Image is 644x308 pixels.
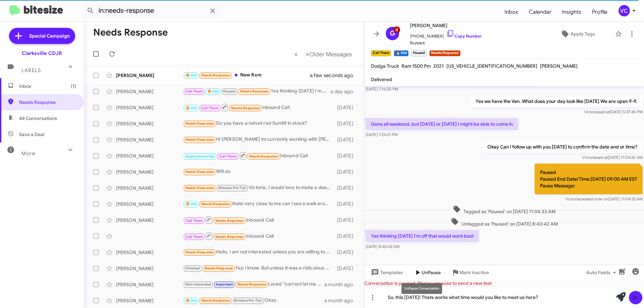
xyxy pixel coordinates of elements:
[185,186,214,190] span: Needs Response
[334,185,359,191] div: [DATE]
[201,202,230,206] span: Needs Response
[613,5,637,16] button: VC
[19,83,76,89] span: Inbox
[318,72,359,79] div: a few seconds ago
[334,169,359,175] div: [DATE]
[446,266,494,279] button: Mark Inactive
[571,28,595,40] span: Apply Tags
[215,235,244,239] span: Needs Response
[294,50,298,58] span: «
[185,137,214,142] span: Needs Response
[185,202,197,206] span: 🔥 Hot
[183,151,334,160] div: Inbound Call
[566,196,643,201] span: Victoria [DATE] 11:04:33 AM
[364,280,644,287] div: Conversation is paused. Please unpause to send a new text
[29,33,70,39] span: Special Campaign
[185,250,214,254] span: Needs Response
[366,86,398,91] span: [DATE] 7:16:20 PM
[584,109,643,114] span: Victoria [DATE] 5:37:46 PM
[371,50,391,56] small: Call Them
[249,154,278,159] span: Needs Response
[450,205,558,215] span: Tagged as 'Paused' on [DATE] 11:04:33 AM
[334,136,359,143] div: [DATE]
[410,40,482,46] span: Buyback
[185,282,211,287] span: Not-Interested
[183,103,334,112] div: Inbound Call
[433,63,444,69] span: 2021
[394,50,408,56] small: 🔥 Hot
[223,89,235,94] span: Paused
[309,51,352,58] span: Older Messages
[411,50,427,56] small: Paused
[215,219,244,223] span: Needs Response
[185,298,197,303] span: 🔥 Hot
[183,281,324,288] div: Loved “correct let me see what we can do.”
[218,186,246,190] span: Bitesize Pro-Tip!
[334,120,359,127] div: [DATE]
[587,2,613,22] a: Profile
[185,235,203,239] span: Call Them
[540,63,578,69] span: [PERSON_NAME]
[183,184,334,192] div: Victoria, I would love to make a deal. I want to buy two new cars by the end of this year. Tradin...
[19,99,76,106] span: Needs Response
[183,87,330,95] div: Yes thinking [DATE] I'm off that would work best
[334,152,359,159] div: [DATE]
[116,104,183,111] div: [PERSON_NAME]
[21,67,41,73] span: Labels
[366,132,397,137] span: [DATE] 7:24:21 PM
[185,106,197,110] span: 🔥 Hot
[185,73,197,77] span: 🔥 Hot
[205,266,233,270] span: Needs Response
[183,264,334,272] div: Yep I know. But unless it was a ridiculous deal that benefits me why would I consider it if I was...
[183,168,334,176] div: Will do
[185,266,200,270] span: Finished
[410,29,482,40] span: [PHONE_NUMBER]
[470,95,643,107] p: Yes we have the Van. What does your day look like [DATE] We are open 9-9.
[582,155,643,160] span: Victoria [DATE] 11:04:25 AM
[183,71,318,79] div: New Ram
[371,63,399,69] span: Dodge Truck
[201,73,230,77] span: Needs Response
[237,282,266,287] span: Needs Response
[290,47,302,61] button: Previous
[290,47,356,61] nav: Page navigation example
[535,164,643,194] p: Paused Paused End Date/Time:[DATE] 09:00 AM EST Pause Message:
[116,136,183,143] div: [PERSON_NAME]
[366,230,479,242] p: Yes thinking [DATE] I'm off that would work best
[116,120,183,127] div: [PERSON_NAME]
[234,298,262,303] span: Bitesize Pro-Tip!
[116,152,183,159] div: [PERSON_NAME]
[201,106,219,110] span: Call Them
[116,169,183,175] div: [PERSON_NAME]
[116,185,183,191] div: [PERSON_NAME]
[185,154,215,159] span: Appointment Set
[364,266,408,279] button: Templates
[408,266,446,279] button: UnPause
[183,200,334,208] div: thats very close to me can i see a walk around of the vehicle please
[448,218,560,227] span: Untagged as 'Paused' on [DATE] 8:40:42 AM
[183,297,324,304] div: Okay.
[334,265,359,272] div: [DATE]
[216,282,233,287] span: Important
[302,47,356,61] button: Next
[482,141,643,153] p: Okay Can I follow up with you [DATE] to confirm the date and or time?
[71,83,76,89] span: (1)
[81,3,222,19] input: Search
[401,63,431,69] span: Ram 1500 Pm
[579,196,608,201] span: created note on
[499,2,524,22] a: Inbox
[185,219,203,223] span: Call Them
[21,150,35,157] span: More
[201,298,230,303] span: Needs Response
[543,28,612,40] button: Apply Tags
[19,131,44,138] span: Save a Deal
[93,27,168,38] h1: Needs Response
[183,232,334,240] div: Inbound Call
[324,281,359,288] div: a month ago
[366,244,399,249] span: [DATE] 8:40:42 AM
[524,2,557,22] a: Calendar
[9,28,75,44] a: Special Campaign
